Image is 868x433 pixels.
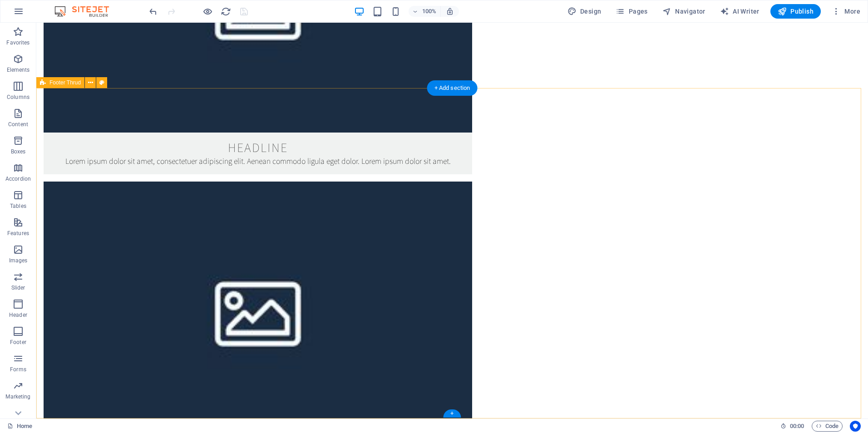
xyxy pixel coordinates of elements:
[9,257,28,264] p: Images
[812,421,843,432] button: Code
[790,421,804,432] span: 00 00
[10,366,26,373] p: Forms
[7,66,30,74] p: Elements
[11,284,25,291] p: Slider
[716,4,763,19] button: AI Writer
[220,6,231,17] button: reload
[10,339,26,346] p: Footer
[52,6,120,17] img: Editor Logo
[720,7,759,16] span: AI Writer
[9,311,27,319] p: Header
[148,6,158,17] button: undo
[427,80,478,96] div: + Add section
[11,148,26,155] p: Boxes
[612,4,651,19] button: Pages
[564,4,605,19] button: Design
[422,6,437,17] h6: 100%
[10,202,26,210] p: Tables
[49,80,81,85] span: Footer Thrud
[221,6,231,17] i: Reload page
[780,421,804,432] h6: Session time
[778,7,814,16] span: Publish
[446,7,454,15] i: On resize automatically adjust zoom level to fit chosen device.
[796,423,798,429] span: :
[659,4,709,19] button: Navigator
[567,7,602,16] span: Design
[443,409,461,418] div: +
[7,230,29,237] p: Features
[616,7,647,16] span: Pages
[828,4,864,19] button: More
[6,39,30,46] p: Favorites
[850,421,861,432] button: Usercentrics
[7,93,30,101] p: Columns
[8,121,28,128] p: Content
[409,6,441,17] button: 100%
[662,7,705,16] span: Navigator
[5,393,30,400] p: Marketing
[816,421,838,432] span: Code
[7,421,32,432] a: Click to cancel selection. Double-click to open Pages
[832,7,860,16] span: More
[148,6,158,17] i: Undo: columns ((4, null, 1) -> (5, null, 1)) (Ctrl+Z)
[770,4,821,19] button: Publish
[5,175,31,182] p: Accordion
